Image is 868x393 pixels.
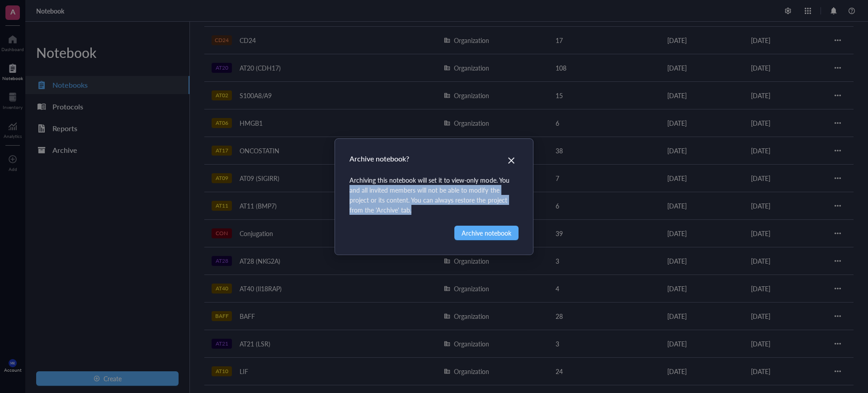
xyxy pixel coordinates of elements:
[504,155,519,166] span: Close
[349,175,519,215] div: Archiving this notebook will set it to view-only mode. You and all invited members will not be ab...
[462,228,511,238] span: Archive notebook
[349,153,519,164] div: Archive notebook?
[504,153,519,168] button: Close
[454,226,519,240] button: Archive notebook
